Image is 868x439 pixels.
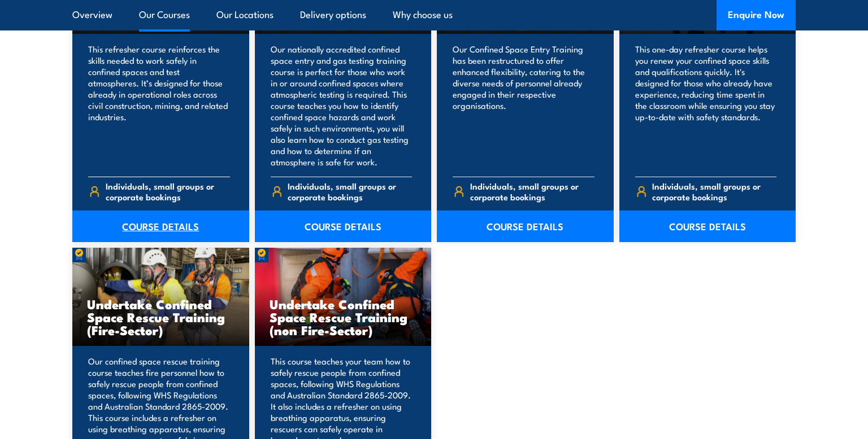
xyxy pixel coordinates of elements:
[470,181,594,202] span: Individuals, small groups or corporate bookings
[72,210,249,242] a: COURSE DETAILS
[106,181,230,202] span: Individuals, small groups or corporate bookings
[288,181,412,202] span: Individuals, small groups or corporate bookings
[88,43,230,168] p: This refresher course reinforces the skills needed to work safely in confined spaces and test atm...
[453,43,594,168] p: Our Confined Space Entry Training has been restructured to offer enhanced flexibility, catering t...
[437,210,614,242] a: COURSE DETAILS
[635,43,777,168] p: This one-day refresher course helps you renew your confined space skills and qualifications quick...
[255,210,432,242] a: COURSE DETAILS
[652,181,776,202] span: Individuals, small groups or corporate bookings
[270,297,417,336] h3: Undertake Confined Space Rescue Training (non Fire-Sector)
[619,210,796,242] a: COURSE DETAILS
[271,43,413,168] p: Our nationally accredited confined space entry and gas testing training course is perfect for tho...
[87,297,235,336] h3: Undertake Confined Space Rescue Training (Fire-Sector)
